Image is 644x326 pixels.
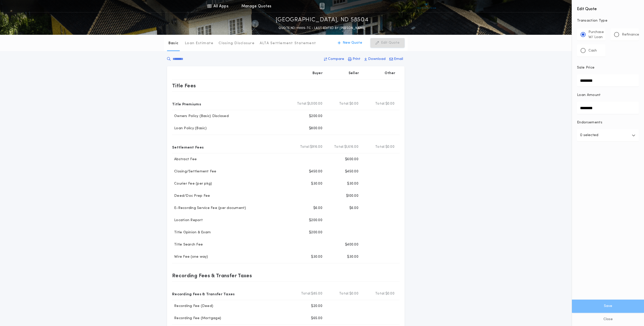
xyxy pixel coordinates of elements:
p: $200.00 [309,114,322,119]
p: Recording Fee (Deed) [172,304,213,309]
p: $65.00 [311,316,322,321]
p: [GEOGRAPHIC_DATA], ND 58504 [276,16,369,24]
p: $450.00 [345,169,358,174]
p: Print [353,57,360,62]
p: 0 selected [580,132,598,138]
p: $6.00 [313,206,322,211]
span: $916.00 [310,144,322,150]
p: Courier Fee (per pkg) [172,181,212,186]
p: Edit Quote [381,40,400,45]
button: Save [572,300,644,313]
b: Total: [339,101,349,106]
p: Loan Amount [577,93,601,98]
p: Other [385,71,395,76]
p: $400.00 [345,242,358,247]
p: Owners Policy (Basic) Disclosed [172,114,229,119]
p: Seller [349,71,359,76]
p: Title Opinion & Exam [172,230,211,235]
p: Loan Policy (Basic) [172,126,207,131]
span: $0.00 [385,101,394,106]
p: $30.00 [347,254,358,259]
span: $0.00 [385,144,394,150]
p: E-Recording Service Fee (per document) [172,206,246,211]
button: Email [388,55,405,64]
span: $1,616.00 [344,144,358,150]
span: $1,000.00 [307,101,322,106]
img: vs-icon [417,4,436,9]
p: Location Report [172,218,203,223]
button: Download [363,55,387,64]
p: Deed/Doc Prep Fee [172,193,210,199]
b: Total: [300,144,310,150]
b: Total: [339,291,349,296]
p: Abstract Fee [172,157,197,162]
p: QUOTE ND-11005-TC - LAST EDITED BY [PERSON_NAME] [278,26,365,31]
p: $30.00 [311,254,322,259]
p: Basic [168,41,178,46]
p: Wire Fee (one way) [172,254,208,259]
p: Compare [328,57,344,62]
b: Total: [375,291,385,296]
p: Title Search Fee [172,242,203,247]
p: Title Premiums [172,100,201,108]
b: Total: [375,101,385,106]
p: Transaction Type [577,18,639,23]
p: $450.00 [309,169,322,174]
button: Close [572,313,644,326]
p: ALTA Settlement Statement [260,41,316,46]
b: Total: [334,144,344,150]
p: $30.00 [347,181,358,186]
span: $85.00 [311,291,322,296]
p: Refinance [622,32,639,37]
p: $200.00 [309,230,322,235]
p: Cash [588,48,597,53]
button: New Quote [333,38,367,48]
p: Buyer [312,71,323,76]
p: Download [368,57,386,62]
p: New Quote [343,40,362,45]
p: Closing Disclosure [219,41,255,46]
p: Sale Price [577,65,595,70]
span: $0.00 [349,101,358,106]
b: Total: [375,144,385,150]
p: Recording Fees & Transfer Taxes [172,290,235,298]
span: $0.00 [349,291,358,296]
p: Closing/Settlement Fee [172,169,217,174]
button: 0 selected [577,129,639,141]
b: Total: [301,291,311,296]
p: $30.00 [311,181,322,186]
img: img [320,3,324,9]
p: $20.00 [311,304,322,309]
p: Endorsements [577,120,639,125]
p: Recording Fees & Transfer Taxes [172,271,252,280]
p: $600.00 [345,157,358,162]
p: $100.00 [346,193,358,199]
span: $0.00 [385,291,394,296]
input: Loan Amount [577,102,639,114]
p: Title Fees [172,81,196,90]
input: Sale Price [577,74,639,87]
p: Settlement Fees [172,143,204,151]
p: Email [394,57,403,62]
b: Total: [297,101,307,106]
p: Purchase W/ Loan [588,30,604,40]
button: Print [346,55,362,64]
p: Loan Estimate [185,41,213,46]
p: Recording Fee (Mortgage) [172,316,221,321]
p: $800.00 [309,126,322,131]
h4: Edit Quote [577,3,639,12]
p: $6.00 [349,206,358,211]
button: Compare [322,55,346,64]
button: Edit Quote [370,38,405,48]
p: $200.00 [309,218,322,223]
